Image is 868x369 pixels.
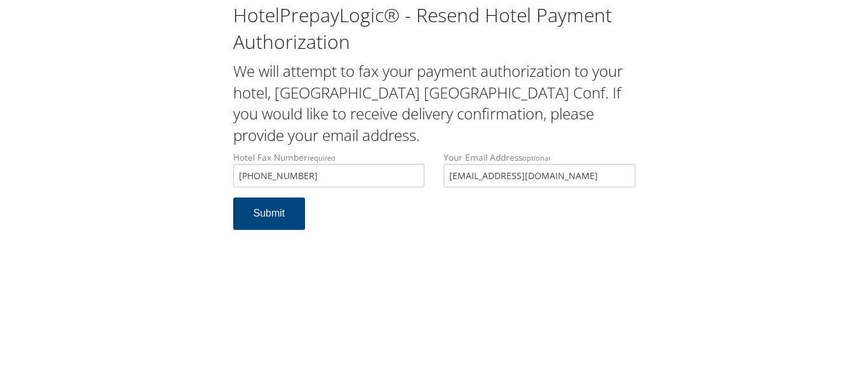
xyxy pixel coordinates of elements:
small: optional [522,153,550,163]
label: Your Email Address [444,151,635,187]
button: Submit [233,198,306,230]
label: Hotel Fax Number [233,151,425,187]
small: required [308,153,336,163]
input: Your Email Addressoptional [444,164,635,187]
h2: We will attempt to fax your payment authorization to your hotel, [GEOGRAPHIC_DATA] [GEOGRAPHIC_DA... [233,60,635,145]
input: Hotel Fax Numberrequired [233,164,425,187]
h1: HotelPrepayLogic® - Resend Hotel Payment Authorization [233,2,635,55]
